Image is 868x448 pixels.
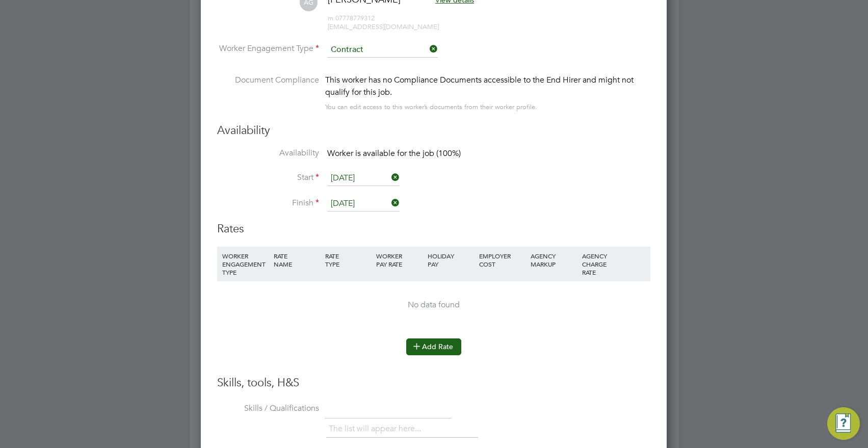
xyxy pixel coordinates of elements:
[217,123,650,138] h3: Availability
[425,247,477,273] div: HOLIDAY PAY
[327,148,461,159] span: Worker is available for the job (100%)
[328,14,335,22] span: m:
[323,247,374,273] div: RATE TYPE
[528,247,580,273] div: AGENCY MARKUP
[827,407,860,440] button: Engage Resource Center
[406,338,461,355] button: Add Rate
[217,172,319,183] label: Start
[227,300,640,310] div: No data found
[329,422,425,436] li: The list will appear here...
[271,247,323,273] div: RATE NAME
[217,148,319,159] label: Availability
[217,198,319,208] label: Finish
[580,247,614,281] div: AGENCY CHARGE RATE
[217,222,650,236] h3: Rates
[325,101,537,113] div: You can edit access to this worker’s documents from their worker profile.
[217,43,319,54] label: Worker Engagement Type
[327,171,400,186] input: Select one
[477,247,528,273] div: EMPLOYER COST
[217,403,319,414] label: Skills / Qualifications
[328,14,375,22] span: 07778779312
[374,247,425,273] div: WORKER PAY RATE
[325,74,650,98] div: This worker has no Compliance Documents accessible to the End Hirer and might not qualify for thi...
[217,376,650,390] h3: Skills, tools, H&S
[328,22,439,31] span: [EMAIL_ADDRESS][DOMAIN_NAME]
[327,42,438,58] input: Select one
[327,196,400,212] input: Select one
[220,247,271,281] div: WORKER ENGAGEMENT TYPE
[217,74,319,111] label: Document Compliance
